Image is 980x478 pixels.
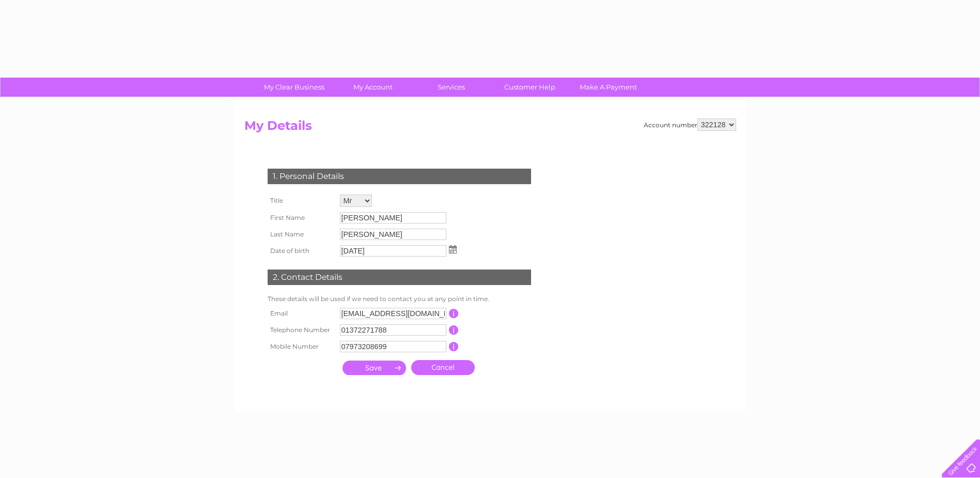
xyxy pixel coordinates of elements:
a: Services [409,78,494,97]
a: Cancel [411,360,475,375]
td: These details will be used if we need to contact you at any point in time. [265,293,534,305]
div: Account number [644,118,736,131]
th: Telephone Number [265,322,337,338]
th: Email [265,305,337,322]
th: Last Name [265,226,337,243]
input: Information [449,325,459,335]
img: ... [449,245,457,253]
h2: My Details [244,118,736,138]
input: Information [449,309,459,318]
input: Submit [343,361,406,375]
th: Title [265,192,337,210]
input: Information [449,342,459,351]
a: Make A Payment [566,78,651,97]
a: Customer Help [487,78,572,97]
a: My Clear Business [252,78,337,97]
a: My Account [330,78,415,97]
div: 1. Personal Details [268,169,531,184]
th: Mobile Number [265,338,337,355]
th: Date of birth [265,243,337,259]
th: First Name [265,210,337,226]
div: 2. Contact Details [268,270,531,285]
